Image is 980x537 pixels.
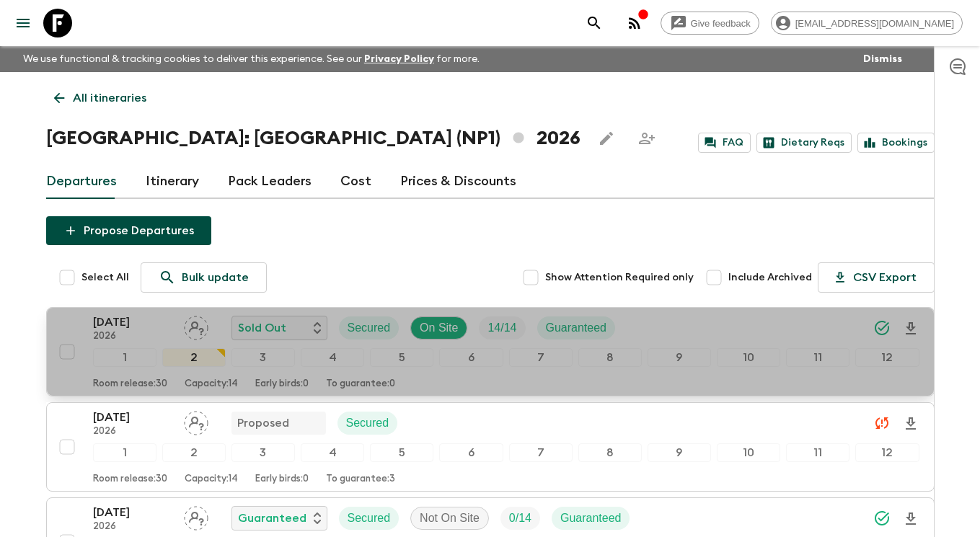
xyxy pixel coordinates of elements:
[93,348,156,367] div: 1
[9,9,37,37] button: menu
[184,320,208,332] span: Assign pack leader
[231,348,295,367] div: 3
[439,348,503,367] div: 6
[500,507,540,530] div: Trip Fill
[632,124,661,153] span: Share this itinerary
[786,348,849,367] div: 11
[580,9,609,37] button: search adventures
[326,474,395,485] p: To guarantee: 3
[255,474,309,485] p: Early birds: 0
[857,133,935,153] a: Bookings
[93,443,156,462] div: 1
[93,426,172,438] p: 2026
[141,262,267,293] a: Bulk update
[902,415,919,432] svg: Download Onboarding
[902,320,919,337] svg: Download Onboarding
[648,443,711,462] div: 9
[756,133,852,153] a: Dietary Reqs
[771,12,963,35] div: [EMAIL_ADDRESS][DOMAIN_NAME]
[902,510,919,528] svg: Download Onboarding
[818,262,935,293] button: CSV Export
[93,474,167,485] p: Room release: 30
[487,319,516,337] p: 14 / 14
[860,49,906,69] button: Dismiss
[93,504,172,521] p: [DATE]
[855,348,919,367] div: 12
[339,316,399,339] div: Secured
[255,378,309,390] p: Early birds: 0
[420,510,480,527] p: Not On Site
[698,133,751,153] a: FAQ
[46,124,581,153] h1: [GEOGRAPHIC_DATA]: [GEOGRAPHIC_DATA] (NP1) 2026
[185,474,238,485] p: Capacity: 14
[93,331,172,342] p: 2026
[340,164,371,199] a: Cost
[410,507,489,530] div: Not On Site
[346,414,389,432] p: Secured
[231,443,295,462] div: 3
[184,415,208,427] span: Assign pack leader
[370,443,433,462] div: 5
[238,319,286,337] p: Sold Out
[46,216,211,245] button: Propose Departures
[185,378,238,390] p: Capacity: 14
[683,18,759,29] span: Give feedback
[728,270,812,285] span: Include Archived
[46,164,117,199] a: Departures
[46,84,154,112] a: All itineraries
[364,54,434,64] a: Privacy Policy
[873,510,891,527] svg: Synced Successfully
[46,402,935,492] button: [DATE]2026Assign pack leaderProposedSecured123456789101112Room release:30Capacity:14Early birds:0...
[545,270,694,285] span: Show Attention Required only
[301,443,364,462] div: 4
[786,443,849,462] div: 11
[410,316,467,339] div: On Site
[509,443,573,462] div: 7
[509,510,531,527] p: 0 / 14
[661,12,759,35] a: Give feedback
[162,348,226,367] div: 2
[237,414,289,432] p: Proposed
[93,521,172,533] p: 2026
[46,307,935,396] button: [DATE]2026Assign pack leaderSold OutSecuredOn SiteTrip FillGuaranteed123456789101112Room release:...
[93,409,172,426] p: [DATE]
[339,507,399,530] div: Secured
[855,443,919,462] div: 12
[348,319,391,337] p: Secured
[93,378,167,390] p: Room release: 30
[560,510,622,527] p: Guaranteed
[301,348,364,367] div: 4
[146,164,199,199] a: Itinerary
[873,414,891,432] svg: Unable to sync - Check prices and secured
[717,348,780,367] div: 10
[228,164,312,199] a: Pack Leaders
[184,510,208,522] span: Assign pack leader
[509,348,573,367] div: 7
[787,18,962,29] span: [EMAIL_ADDRESS][DOMAIN_NAME]
[578,348,642,367] div: 8
[439,443,503,462] div: 6
[182,269,249,286] p: Bulk update
[337,412,398,435] div: Secured
[592,124,621,153] button: Edit this itinerary
[81,270,129,285] span: Select All
[17,46,485,72] p: We use functional & tracking cookies to deliver this experience. See our for more.
[873,319,891,337] svg: Synced Successfully
[420,319,458,337] p: On Site
[578,443,642,462] div: 8
[238,510,306,527] p: Guaranteed
[717,443,780,462] div: 10
[348,510,391,527] p: Secured
[73,89,146,107] p: All itineraries
[370,348,433,367] div: 5
[326,378,395,390] p: To guarantee: 0
[93,314,172,331] p: [DATE]
[162,443,226,462] div: 2
[400,164,516,199] a: Prices & Discounts
[546,319,607,337] p: Guaranteed
[648,348,711,367] div: 9
[479,316,525,339] div: Trip Fill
